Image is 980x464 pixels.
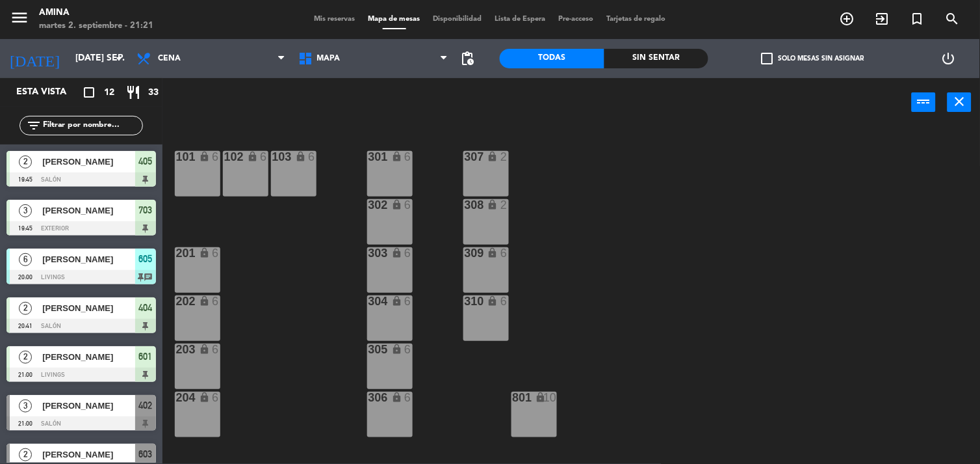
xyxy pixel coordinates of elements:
[487,151,498,162] i: lock
[500,151,508,163] div: 2
[308,16,362,23] span: Mis reservas
[42,118,142,133] input: Filtrar por nombre...
[317,54,341,63] span: Mapa
[19,156,32,169] span: 2
[368,151,369,163] div: 301
[427,16,489,23] span: Disponibilidad
[19,448,32,461] span: 2
[391,344,402,355] i: lock
[19,351,32,364] span: 2
[465,295,465,307] div: 310
[212,151,220,163] div: 6
[500,247,508,259] div: 6
[487,295,498,307] i: lock
[139,349,153,364] span: 601
[42,252,135,266] span: [PERSON_NAME]
[158,54,181,63] span: Cena
[42,399,135,413] span: [PERSON_NAME]
[368,392,369,403] div: 306
[176,151,177,163] div: 101
[199,151,210,162] i: lock
[489,16,552,23] span: Lista de Espera
[81,85,97,100] i: crop_square
[104,85,114,100] span: 12
[368,295,369,307] div: 304
[42,204,135,217] span: [PERSON_NAME]
[391,151,402,162] i: lock
[139,446,153,462] span: 603
[604,49,709,68] div: Sin sentar
[404,392,412,403] div: 6
[762,53,773,64] span: check_box_outline_blank
[26,118,42,133] i: filter_list
[148,85,159,100] span: 33
[6,85,94,100] div: Esta vista
[212,247,220,259] div: 6
[111,51,127,66] i: arrow_drop_down
[404,344,412,355] div: 6
[368,199,369,211] div: 302
[912,92,936,112] button: power_input
[368,247,369,259] div: 303
[42,155,135,169] span: [PERSON_NAME]
[308,151,316,163] div: 6
[42,448,135,461] span: [PERSON_NAME]
[19,204,32,217] span: 3
[368,344,369,355] div: 305
[391,247,402,258] i: lock
[139,202,153,218] span: 703
[139,300,153,316] span: 404
[42,350,135,364] span: [PERSON_NAME]
[19,253,32,266] span: 6
[500,49,604,68] div: Todas
[465,151,465,163] div: 307
[391,295,402,307] i: lock
[295,151,306,162] i: lock
[391,199,402,210] i: lock
[404,247,412,259] div: 6
[552,16,600,23] span: Pre-acceso
[404,199,412,211] div: 6
[500,199,508,211] div: 2
[224,151,225,163] div: 102
[139,154,153,169] span: 405
[535,392,547,403] i: lock
[487,247,498,258] i: lock
[391,392,402,403] i: lock
[404,151,412,163] div: 6
[199,247,210,258] i: lock
[465,199,465,211] div: 308
[404,295,412,307] div: 6
[487,199,498,210] i: lock
[42,301,135,315] span: [PERSON_NAME]
[945,11,961,27] i: search
[212,344,220,355] div: 6
[840,11,855,27] i: add_circle_outline
[10,8,29,27] i: menu
[272,151,273,163] div: 103
[762,53,864,64] label: Solo mesas sin asignar
[176,247,177,259] div: 201
[176,295,177,307] div: 202
[212,392,220,403] div: 6
[19,302,32,315] span: 2
[212,295,220,307] div: 6
[176,392,177,403] div: 204
[199,392,210,403] i: lock
[513,392,513,403] div: 801
[19,400,32,413] span: 3
[39,20,153,33] div: martes 2. septiembre - 21:21
[600,16,673,23] span: Tarjetas de regalo
[952,94,968,109] i: close
[260,151,268,163] div: 6
[39,7,153,20] div: Amina
[941,51,957,66] i: power_settings_new
[500,295,508,307] div: 6
[910,11,925,27] i: turned_in_not
[362,16,427,23] span: Mapa de mesas
[139,398,153,413] span: 402
[459,51,475,66] span: pending_actions
[247,151,258,162] i: lock
[199,344,210,355] i: lock
[176,344,177,355] div: 203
